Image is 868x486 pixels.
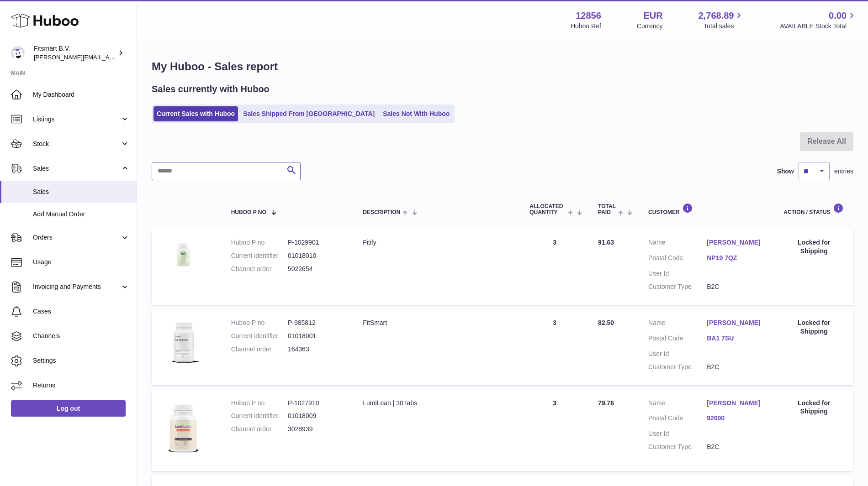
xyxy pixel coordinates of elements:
[231,251,288,260] dt: Current identifier
[598,204,616,215] span: Total paid
[648,443,707,451] dt: Customer Type
[648,334,707,345] dt: Postal Code
[33,381,130,390] span: Returns
[699,10,734,22] span: 2,768.89
[288,319,344,327] dd: P-985812
[363,319,511,327] div: FitSmart
[11,400,126,417] a: Log out
[231,209,266,215] span: Huboo P no
[707,443,765,451] dd: B2C
[363,209,400,215] span: Description
[834,167,853,176] span: entries
[288,399,344,408] dd: P-1027910
[707,319,765,327] a: [PERSON_NAME]
[33,140,120,148] span: Stock
[34,44,116,62] div: Fitsmart B.V.
[783,238,844,256] div: Locked for Shipping
[153,106,238,121] a: Current Sales with Huboo
[520,390,589,471] td: 3
[648,363,707,371] dt: Customer Type
[288,251,344,260] dd: 01018010
[33,307,130,316] span: Cases
[648,269,707,278] dt: User Id
[780,22,857,31] span: AVAILABLE Stock Total
[33,258,130,267] span: Usage
[33,233,120,242] span: Orders
[161,399,206,460] img: 1736787917.png
[231,332,288,340] dt: Current identifier
[520,229,589,305] td: 3
[33,115,120,124] span: Listings
[576,10,601,22] strong: 12856
[707,238,765,247] a: [PERSON_NAME]
[643,10,662,22] strong: EUR
[783,203,844,215] div: Action / Status
[704,22,744,31] span: Total sales
[240,106,378,121] a: Sales Shipped From [GEOGRAPHIC_DATA]
[571,22,601,31] div: Huboo Ref
[648,254,707,265] dt: Postal Code
[363,238,511,247] div: Fitify
[231,345,288,354] dt: Channel order
[33,332,130,340] span: Channels
[231,412,288,420] dt: Current identifier
[33,164,120,173] span: Sales
[648,350,707,358] dt: User Id
[288,425,344,434] dd: 3028939
[598,319,614,326] span: 82.50
[648,203,765,215] div: Customer
[33,90,130,99] span: My Dashboard
[648,319,707,329] dt: Name
[529,204,566,215] span: ALLOCATED Quantity
[648,399,707,410] dt: Name
[231,425,288,434] dt: Channel order
[520,309,589,385] td: 3
[34,53,183,61] span: [PERSON_NAME][EMAIL_ADDRESS][DOMAIN_NAME]
[33,188,130,196] span: Sales
[707,254,765,262] a: NP19 7QZ
[380,106,453,121] a: Sales Not With Huboo
[707,399,765,408] a: [PERSON_NAME]
[363,399,511,408] div: LumiLean | 30 tabs
[231,238,288,247] dt: Huboo P no
[288,412,344,420] dd: 01018009
[598,399,614,407] span: 79.76
[598,239,614,246] span: 91.63
[648,238,707,249] dt: Name
[33,356,130,365] span: Settings
[33,210,130,219] span: Add Manual Order
[33,282,120,291] span: Invoicing and Payments
[707,414,765,423] a: 92000
[161,238,206,271] img: 128561739542540.png
[231,319,288,327] dt: Huboo P no
[829,10,847,22] span: 0.00
[648,429,707,438] dt: User Id
[637,22,663,31] div: Currency
[152,59,853,74] h1: My Huboo - Sales report
[783,399,844,416] div: Locked for Shipping
[648,414,707,425] dt: Postal Code
[780,10,857,31] a: 0.00 AVAILABLE Stock Total
[783,319,844,336] div: Locked for Shipping
[707,282,765,291] dd: B2C
[699,10,745,31] a: 2,768.89 Total sales
[231,399,288,408] dt: Huboo P no
[648,282,707,291] dt: Customer Type
[707,334,765,343] a: BA1 7SU
[707,363,765,371] dd: B2C
[288,345,344,354] dd: 164363
[288,265,344,273] dd: 5022654
[11,46,25,60] img: jonathan@leaderoo.com
[152,83,270,95] h2: Sales currently with Huboo
[288,238,344,247] dd: P-1029901
[231,265,288,273] dt: Channel order
[777,167,794,176] label: Show
[161,319,206,364] img: 1716287804.png
[288,332,344,340] dd: 01018001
